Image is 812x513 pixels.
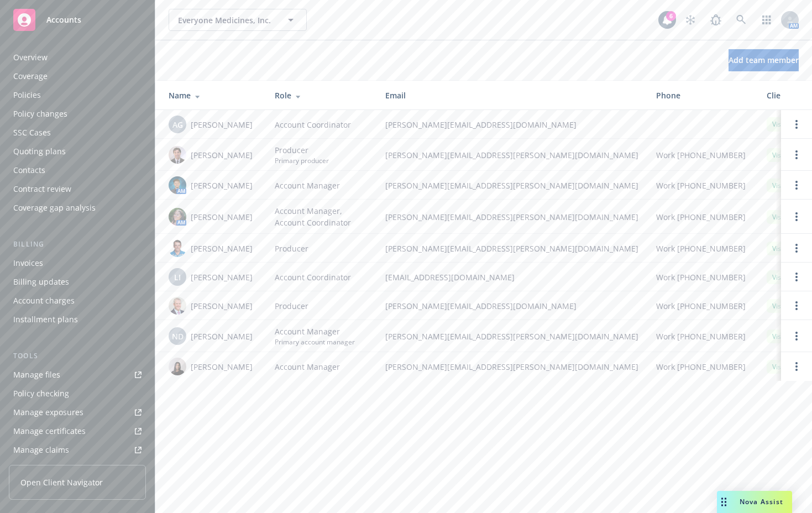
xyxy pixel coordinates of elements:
span: Nova Assist [740,497,783,506]
a: Manage files [9,366,146,384]
div: Drag to move [717,491,731,513]
a: Accounts [9,4,146,35]
span: Primary producer [275,156,329,165]
div: Name [169,90,257,101]
span: Primary account manager [275,337,355,347]
span: Work [PHONE_NUMBER] [656,180,746,191]
a: Policy checking [9,385,146,402]
span: Work [PHONE_NUMBER] [656,271,746,283]
a: Policy changes [9,105,146,123]
a: Stop snowing [679,9,701,31]
span: Account Manager [275,326,355,337]
a: Open options [790,270,803,284]
span: Accounts [46,15,81,24]
span: [PERSON_NAME] [191,331,253,342]
a: Report a Bug [705,9,727,31]
div: Tools [9,350,146,362]
div: Role [275,90,368,101]
button: Nova Assist [717,491,792,513]
div: Installment plans [13,311,78,328]
span: Account Coordinator [275,271,351,283]
div: Visible [767,299,798,313]
a: Installment plans [9,311,146,328]
div: Billing [9,239,146,250]
span: Work [PHONE_NUMBER] [656,331,746,342]
span: [PERSON_NAME][EMAIL_ADDRESS][PERSON_NAME][DOMAIN_NAME] [385,243,638,254]
span: [PERSON_NAME][EMAIL_ADDRESS][PERSON_NAME][DOMAIN_NAME] [385,361,638,373]
span: Work [PHONE_NUMBER] [656,243,746,254]
img: photo [169,239,186,257]
span: [PERSON_NAME] [191,243,253,254]
img: photo [169,297,186,315]
a: Coverage gap analysis [9,199,146,217]
span: [PERSON_NAME] [191,271,253,283]
a: Open options [790,210,803,223]
a: Contacts [9,161,146,179]
div: Policies [13,86,41,104]
div: Visible [767,242,798,255]
div: Manage exposures [13,404,83,421]
a: Open options [790,360,803,373]
a: Policies [9,86,146,104]
a: Open options [790,299,803,312]
span: [EMAIL_ADDRESS][DOMAIN_NAME] [385,271,638,283]
a: Billing updates [9,273,146,291]
a: Open options [790,329,803,343]
span: [PERSON_NAME] [191,300,253,312]
div: Contacts [13,161,45,179]
a: Manage certificates [9,422,146,440]
a: Account charges [9,292,146,310]
button: Add team member [729,49,799,71]
a: Manage exposures [9,404,146,421]
span: Account Manager, Account Coordinator [275,205,368,228]
span: ND [172,331,184,342]
div: Invoices [13,254,43,272]
span: [PERSON_NAME] [191,149,253,161]
a: Open options [790,179,803,192]
a: SSC Cases [9,124,146,142]
div: Quoting plans [13,143,66,160]
div: Visible [767,117,798,131]
span: Account Manager [275,180,340,191]
div: Policy changes [13,105,67,123]
img: photo [169,146,186,164]
a: Search [730,9,752,31]
a: Coverage [9,67,146,85]
div: Billing updates [13,273,69,291]
div: Visible [767,329,798,343]
div: Coverage gap analysis [13,199,96,217]
a: Open options [790,148,803,161]
span: Work [PHONE_NUMBER] [656,211,746,223]
div: Contract review [13,180,71,198]
span: [PERSON_NAME] [191,361,253,373]
span: [PERSON_NAME] [191,180,253,191]
span: [PERSON_NAME][EMAIL_ADDRESS][PERSON_NAME][DOMAIN_NAME] [385,211,638,223]
span: Producer [275,300,308,312]
img: photo [169,358,186,375]
a: Invoices [9,254,146,272]
div: Manage files [13,366,60,384]
div: Account charges [13,292,75,310]
span: Add team member [729,55,799,65]
div: Phone [656,90,749,101]
div: Visible [767,360,798,374]
div: Policy checking [13,385,69,402]
span: Producer [275,243,308,254]
span: Open Client Navigator [20,477,103,488]
span: [PERSON_NAME][EMAIL_ADDRESS][DOMAIN_NAME] [385,300,638,312]
div: Coverage [13,67,48,85]
a: Open options [790,242,803,255]
span: [PERSON_NAME][EMAIL_ADDRESS][PERSON_NAME][DOMAIN_NAME] [385,149,638,161]
a: Quoting plans [9,143,146,160]
a: Open options [790,118,803,131]
span: Producer [275,144,329,156]
img: photo [169,208,186,226]
div: Visible [767,270,798,284]
span: [PERSON_NAME] [191,211,253,223]
span: Account Coordinator [275,119,351,130]
div: Manage certificates [13,422,86,440]
div: Visible [767,148,798,162]
a: Manage claims [9,441,146,459]
span: Work [PHONE_NUMBER] [656,300,746,312]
